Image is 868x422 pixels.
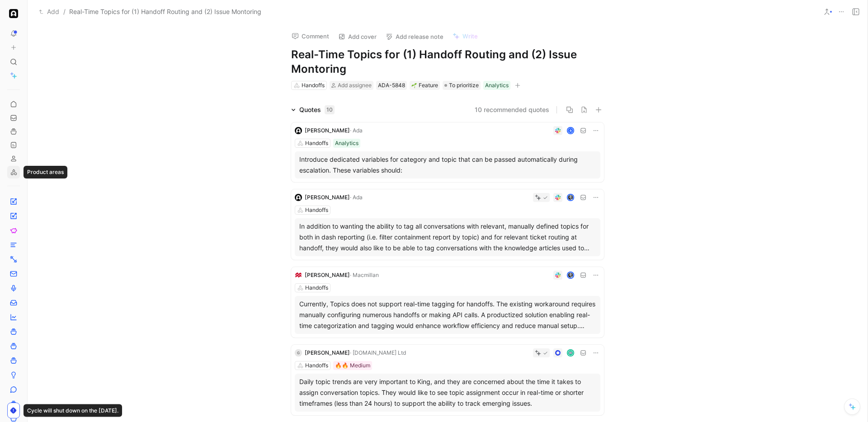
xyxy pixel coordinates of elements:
div: 🌱Feature [410,81,440,90]
img: avatar [568,350,574,356]
span: · [DOMAIN_NAME] Ltd [350,349,406,356]
button: Comment [288,30,333,42]
span: Add assignee [338,82,372,89]
div: 🔥🔥 Medium [335,361,370,370]
div: Handoffs [305,283,328,292]
span: · Macmillan [350,272,379,278]
img: 🌱 [411,83,417,88]
button: 10 recommended quotes [475,104,549,115]
span: / [63,6,66,17]
button: Add release note [382,30,448,43]
div: Cycle will shut down on the [DATE]. [24,404,122,417]
div: Handoffs [305,206,328,215]
div: Quotes [299,104,335,115]
img: logo [295,272,302,279]
span: [PERSON_NAME] [305,272,350,278]
span: · Ada [350,194,363,201]
span: To prioritize [449,81,479,90]
div: Handoffs [305,139,328,148]
img: logo [295,194,302,201]
button: Ada [7,7,20,20]
span: Write [462,32,478,40]
div: ADA-5848 [378,81,405,90]
span: [PERSON_NAME] [305,349,350,356]
span: [PERSON_NAME] [305,194,350,201]
img: Ada [9,9,18,18]
div: 10 [325,105,335,114]
img: logo [295,127,302,134]
button: Add cover [334,30,381,43]
div: G [295,349,302,356]
div: Currently, Topics does not support real-time tagging for handoffs. The existing workaround requir... [299,299,596,331]
div: Analytics [485,81,509,90]
div: Handoffs [305,361,328,370]
button: Write [448,30,482,42]
div: To prioritize [443,81,481,90]
div: Quotes10 [288,104,338,115]
img: avatar [568,272,574,278]
div: Feature [411,81,438,90]
div: Analytics [335,139,359,148]
span: · Ada [350,127,363,134]
h1: Real-Time Topics for (1) Handoff Routing and (2) Issue Montoring [291,47,604,76]
div: In addition to wanting the ability to tag all conversations with relevant, manually defined topic... [299,221,596,253]
span: Real-Time Topics for (1) Handoff Routing and (2) Issue Montoring [69,6,261,17]
button: Add [37,6,61,17]
div: R [568,128,574,134]
span: [PERSON_NAME] [305,127,350,134]
img: avatar [568,195,574,201]
div: Handoffs [302,81,325,90]
div: Introduce dedicated variables for category and topic that can be passed automatically during esca... [299,154,596,176]
div: Daily topic trends are very important to King, and they are concerned about the time it takes to ... [299,376,596,409]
